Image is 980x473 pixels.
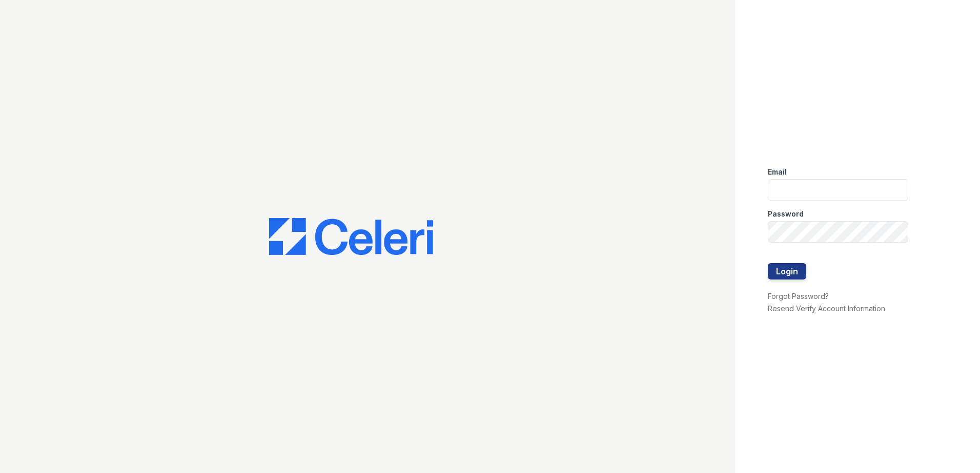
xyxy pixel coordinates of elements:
[768,263,806,279] button: Login
[768,209,804,219] label: Password
[269,218,433,255] img: CE_Logo_Blue-a8612792a0a2168367f1c8372b55b34899dd931a85d93a1a3d3e32e68fde9ad4.png
[768,167,787,177] label: Email
[768,304,885,313] a: Resend Verify Account Information
[768,292,829,300] a: Forgot Password?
